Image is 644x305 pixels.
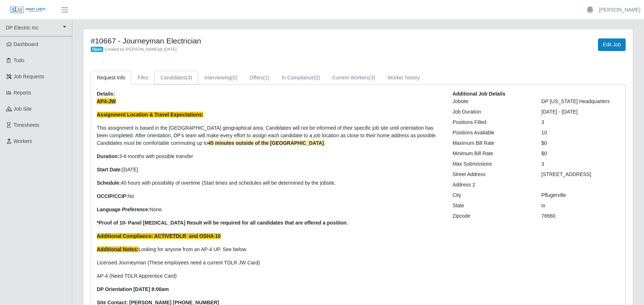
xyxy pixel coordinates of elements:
[97,166,442,174] p: [DATE]
[326,71,381,85] a: Current Workers
[97,193,128,199] strong: OCCIP/CCIP:
[536,160,625,168] div: 3
[97,246,442,253] p: Looking for anyone from an AP-4 UP. See below
[447,160,536,168] div: Max Submissions
[208,140,325,146] span: .
[536,191,625,199] div: Pflugerville
[97,259,442,267] p: Licensed Journeyman (These employees need a current TDLR JW Card)
[381,71,426,85] a: Worker history
[447,171,536,178] div: Street Address
[314,75,320,80] span: (2)
[369,75,375,80] span: (3)
[97,124,442,147] p: This assignment is based in the [GEOGRAPHIC_DATA] geographical area. Candidates will not be infor...
[97,246,139,252] strong: Additional Notes:
[447,139,536,147] div: Maximum Bill Rate
[536,98,625,105] div: DP [US_STATE] Headquarters
[97,233,173,239] strong: Additional Compliance: ACTIVE
[208,140,324,146] strong: 45 minutes outside of the [GEOGRAPHIC_DATA]
[447,129,536,137] div: Positions Available
[186,75,192,80] span: (3)
[14,106,32,112] span: job site
[598,38,626,51] a: Edit Job
[447,119,536,126] div: Positions Filled
[91,47,103,52] span: Open
[536,202,625,209] div: tx
[447,191,536,199] div: City
[453,91,505,97] b: Additional Job Details
[198,71,244,85] a: Interviewing
[97,98,116,104] strong: AP4-JW
[536,119,625,126] div: 3
[14,122,40,128] span: Timesheets
[97,112,203,117] strong: Assignment Location & Travel Expectations:
[276,71,326,85] a: In Compliance
[97,153,119,159] strong: Duration:
[447,98,536,105] div: Jobsite
[447,150,536,157] div: Minimum Bill Rate
[154,71,198,85] a: Candidates
[231,75,237,80] span: (0)
[536,108,625,116] div: [DATE] - [DATE]
[105,47,177,51] span: Created by [PERSON_NAME] @ [DATE]
[10,6,46,14] img: SLM Logo
[447,212,536,220] div: Zipcode
[14,74,45,79] span: Job Requests
[173,233,221,239] strong: TDLR and OSHA 10
[447,202,536,209] div: State
[97,91,115,97] b: Details:
[97,180,121,186] strong: Schedule:
[97,272,442,280] p: AP-4 (Need TDLR Apprentice Card)
[97,193,442,200] p: No
[14,57,24,63] span: Todo
[97,179,442,187] p: 40 hours with possibility of overtime (Start times and schedules will be determined by the jobsite.
[447,108,536,116] div: Job Duration
[263,75,269,80] span: (1)
[97,167,122,172] strong: Start Date:
[244,71,276,85] a: Offers
[97,286,169,292] strong: DP Orientation [DATE] 8:00am
[97,153,442,160] p: 3-6 months with possible transfer
[14,90,31,96] span: Reports
[599,6,640,14] a: [PERSON_NAME]
[536,171,625,178] div: [STREET_ADDRESS]
[536,212,625,220] div: 78660
[536,150,625,157] div: $0
[447,181,536,189] div: Address 2
[91,71,131,85] a: Request Info
[131,71,154,85] a: Files
[536,129,625,137] div: 10
[536,139,625,147] div: $0
[14,138,32,144] span: Workers
[97,206,442,213] p: None.
[97,207,150,212] strong: Language Preference:
[97,220,348,226] strong: *Proof of 10- Panel [MEDICAL_DATA] Result will be required for all candidates that are offered a ...
[91,36,398,45] h4: #10667 - Journeyman Electrician
[14,41,38,47] span: Dashboard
